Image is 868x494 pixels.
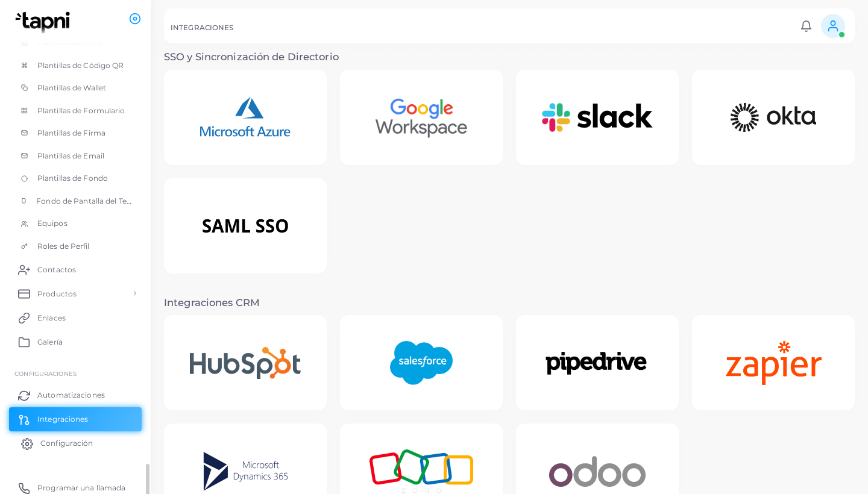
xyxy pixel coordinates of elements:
[9,122,142,145] a: Plantillas de Firma
[9,431,142,455] a: Configuración
[14,370,77,377] span: Configuraciones
[164,297,855,309] h3: Integraciones CRM
[164,51,855,63] h3: SSO y Sincronización de Directorio
[37,83,106,93] span: Plantillas de Wallet
[37,60,124,71] span: Plantillas de Código QR
[9,235,142,258] a: Roles de Perfil
[37,390,105,401] span: Automatizaciones
[37,264,76,275] span: Contactos
[9,257,142,281] a: Contactos
[37,128,105,139] span: Plantillas de Firma
[702,87,845,147] img: Okta
[171,23,233,32] h5: INTEGRACIONES
[37,313,66,324] span: Enlaces
[37,218,68,229] span: Equipos
[9,31,142,54] a: Plantillas de Perfil
[37,105,125,116] span: Plantillas de Formulario
[36,196,133,207] span: Fondo de Pantalla del Teléfono
[9,190,142,213] a: Fondo de Pantalla del Teléfono
[9,383,142,407] a: Automatizaciones
[37,414,88,425] span: Integraciones
[358,80,485,155] img: Google Workspace
[709,325,837,401] img: Zapier
[37,337,63,348] span: Galería
[174,196,317,255] img: SAML
[37,173,108,184] span: Plantillas de Fondo
[9,167,142,190] a: Plantillas de Fondo
[374,325,468,401] img: Salesforce
[9,281,142,305] a: Productos
[174,331,317,395] img: Hubspot
[40,438,93,449] span: Configuración
[37,37,102,48] span: Plantillas de Perfil
[9,99,142,122] a: Plantillas de Formulario
[9,212,142,235] a: Equipos
[11,11,78,34] img: logo
[526,333,669,393] img: Pipedrive
[37,483,125,493] span: Programar una llamada
[9,145,142,167] a: Plantillas de Email
[9,330,142,354] a: Galería
[37,241,90,252] span: Roles de Perfil
[9,305,142,330] a: Enlaces
[37,151,104,161] span: Plantillas de Email
[183,80,307,155] img: Microsoft Azure
[9,77,142,99] a: Plantillas de Wallet
[9,54,142,77] a: Plantillas de Código QR
[9,407,142,431] a: Integraciones
[37,289,77,299] span: Productos
[526,87,669,147] img: Slack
